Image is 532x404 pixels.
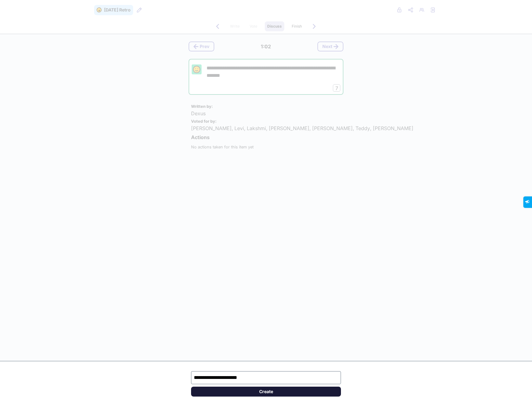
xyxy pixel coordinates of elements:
button: Share menu [406,5,416,15]
i: Share menu [408,7,413,12]
span: Discuss [267,24,282,29]
span: , [232,125,233,132]
button: Back to Vote [213,21,223,31]
span: [PERSON_NAME] [312,125,354,132]
strong: Written by: [191,104,213,109]
i: Exit retro [430,7,435,12]
div: 7 [333,84,340,92]
span: Dexus [191,110,206,117]
span: Retro users [419,12,424,17]
span: , [353,125,354,132]
a: Exit retro [428,5,438,15]
span: Private [397,12,402,17]
span: Finish [292,24,302,29]
button: Forwards to Finish [309,21,319,31]
i: Retro users [419,7,424,12]
span: [PERSON_NAME] [191,125,233,132]
button: Next [317,42,343,51]
span: Vote [250,24,257,29]
span: Share menu [408,12,413,17]
button: Retro users [417,5,427,15]
button: Create [191,387,341,397]
i: Back to Vote [215,24,220,29]
i: Retro users [137,7,142,12]
small: No actions taken for this item yet [191,145,254,149]
button: Private [395,5,404,15]
div: 1 : 02 [261,43,271,50]
span: , [309,125,311,132]
strong: Voted for by: [191,119,216,124]
span: , [244,125,246,132]
span: Teddy [355,125,372,132]
span: [PERSON_NAME] [373,125,413,132]
i: Private [397,7,402,12]
img: Went well [193,66,200,73]
span:  [4,2,8,6]
h1: [DATE] Retro [104,7,131,13]
button: Prev [189,42,214,51]
button: Retro users [134,5,144,15]
span: Lakshmi [247,125,268,132]
h3: Actions [191,134,341,140]
span: Forwards to Finish [312,29,317,34]
span: Write [230,24,240,29]
span: , [266,125,268,132]
i: Forwards to Finish [312,24,317,29]
span: Retro users [137,12,142,17]
span: [PERSON_NAME] [269,125,311,132]
span: Back to Vote [215,29,220,34]
span: Levi [234,125,246,132]
span: Exit retro [430,12,435,17]
span: , [370,125,372,132]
